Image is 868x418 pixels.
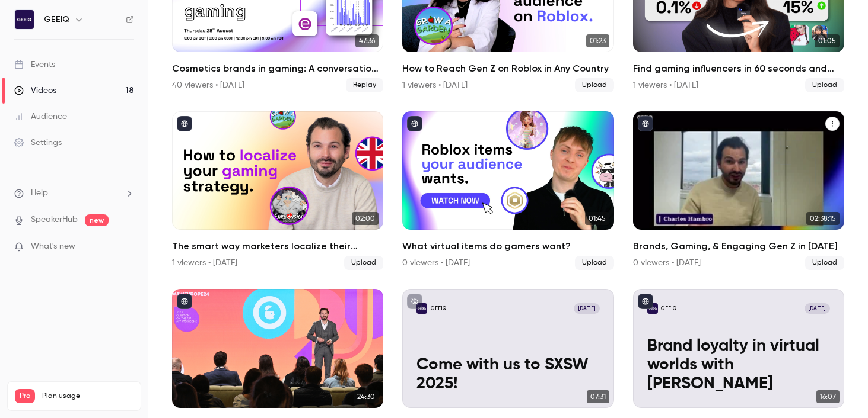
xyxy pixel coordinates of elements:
[402,79,468,91] div: 1 viewers • [DATE]
[172,239,383,253] h2: The smart way marketers localize their gaming strategy for Roblox
[633,111,844,270] a: 02:38:15Brands, Gaming, & Engaging Gen Z in [DATE]0 viewers • [DATE]Upload
[416,355,599,394] p: Come with us to SXSW 2025!
[587,390,609,403] span: 07:31
[15,10,34,29] img: GEEIQ
[575,256,614,270] span: Upload
[815,34,840,47] span: 01:05
[633,62,844,76] h2: Find gaming influencers in 60 seconds and reach a billion-dollar audience
[806,212,840,225] span: 02:38:15
[407,294,422,309] button: unpublished
[177,116,192,131] button: published
[14,187,134,200] li: help-dropdown-opener
[172,111,383,270] li: The smart way marketers localize their gaming strategy for Roblox
[805,78,844,92] span: Upload
[15,389,35,403] span: Pro
[172,257,237,269] div: 1 viewers • [DATE]
[14,111,67,123] div: Audience
[402,111,613,270] a: 01:45What virtual items do gamers want?0 viewers • [DATE]Upload
[344,256,383,270] span: Upload
[816,390,840,403] span: 16:07
[31,214,78,226] a: SpeakerHub
[585,212,609,225] span: 01:45
[431,305,446,312] p: GEEIQ
[661,305,676,312] p: GEEIQ
[805,256,844,270] span: Upload
[42,391,133,401] span: Plan usage
[172,79,244,91] div: 40 viewers • [DATE]
[633,79,698,91] div: 1 viewers • [DATE]
[172,111,383,270] a: 02:00The smart way marketers localize their gaming strategy for Roblox1 viewers • [DATE]Upload
[407,116,422,131] button: published
[172,62,383,76] h2: Cosmetics brands in gaming: A conversation with essence cosmetics
[346,78,383,92] span: Replay
[586,34,609,47] span: 01:23
[647,336,830,394] p: Brand loyalty in virtual worlds with [PERSON_NAME]
[177,294,192,309] button: published
[633,257,701,269] div: 0 viewers • [DATE]
[44,14,69,25] h6: GEEIQ
[402,111,613,270] li: What virtual items do gamers want?
[574,303,599,314] span: [DATE]
[14,59,55,70] div: Events
[638,116,653,131] button: published
[354,390,379,403] span: 24:30
[31,240,75,253] span: What's new
[14,85,56,97] div: Videos
[14,137,62,149] div: Settings
[85,214,109,226] span: new
[402,257,470,269] div: 0 viewers • [DATE]
[638,294,653,309] button: published
[633,111,844,270] li: Brands, Gaming, & Engaging Gen Z in 2024
[355,34,379,47] span: 47:36
[352,212,379,225] span: 02:00
[575,78,614,92] span: Upload
[633,239,844,253] h2: Brands, Gaming, & Engaging Gen Z in [DATE]
[805,303,830,314] span: [DATE]
[31,187,48,200] span: Help
[402,239,613,253] h2: What virtual items do gamers want?
[402,62,613,76] h2: How to Reach Gen Z on Roblox in Any Country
